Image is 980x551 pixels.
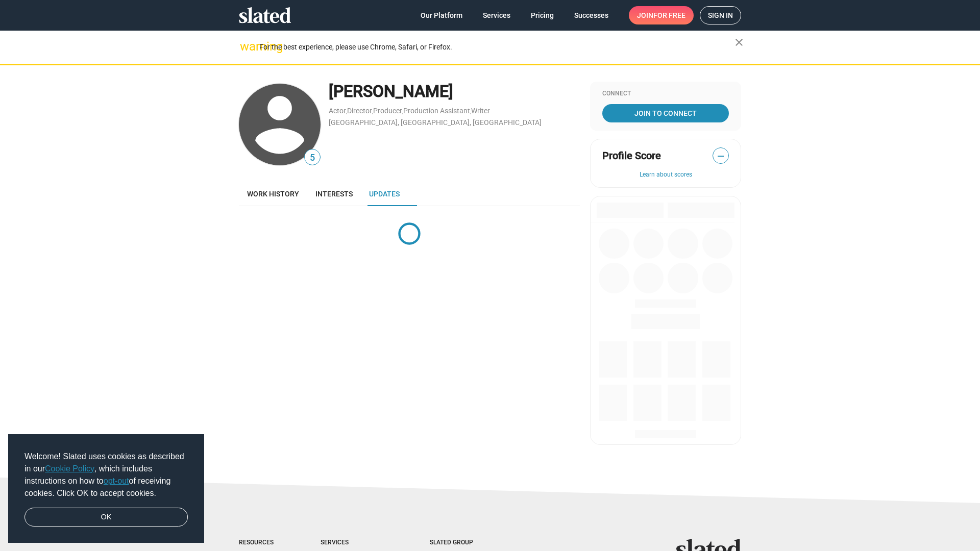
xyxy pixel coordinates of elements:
span: , [372,109,373,114]
mat-icon: warning [240,40,252,53]
a: Actor [329,107,346,115]
span: Work history [247,190,299,198]
a: Services [475,6,519,24]
a: Joinfor free [629,6,694,24]
span: Sign in [708,7,733,24]
span: Successes [574,6,608,24]
a: Join To Connect [602,104,729,122]
span: Join To Connect [604,104,727,122]
span: , [402,109,403,114]
mat-icon: close [733,36,745,48]
span: Pricing [531,6,554,24]
a: [GEOGRAPHIC_DATA], [GEOGRAPHIC_DATA], [GEOGRAPHIC_DATA] [329,118,542,127]
div: Services [321,539,389,547]
a: Production Assistant [403,107,470,115]
div: For the best experience, please use Chrome, Safari, or Firefox. [259,40,735,54]
div: [PERSON_NAME] [329,81,580,103]
a: dismiss cookie message [24,508,188,527]
a: Updates [361,182,408,206]
a: Sign in [700,6,741,24]
span: Updates [369,190,400,198]
a: Work history [239,182,307,206]
span: Services [483,6,510,24]
a: Interests [307,182,361,206]
span: , [346,109,347,114]
a: Director [347,107,372,115]
span: Join [637,6,685,24]
a: Producer [373,107,402,115]
span: Interests [315,190,353,198]
a: opt-out [104,477,129,485]
button: Learn about scores [602,171,729,179]
span: for free [653,6,685,24]
div: Slated Group [430,539,499,547]
span: — [713,149,728,163]
a: Writer [471,107,490,115]
a: Pricing [523,6,562,24]
span: , [470,109,471,114]
a: Our Platform [412,6,471,24]
a: Cookie Policy [45,464,94,473]
span: Welcome! Slated uses cookies as described in our , which includes instructions on how to of recei... [24,450,188,499]
div: Resources [239,539,280,547]
span: 5 [305,151,320,165]
a: Successes [566,6,617,24]
span: Our Platform [421,6,462,24]
div: cookieconsent [8,434,204,543]
div: Connect [602,90,729,98]
span: Profile Score [602,149,661,163]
